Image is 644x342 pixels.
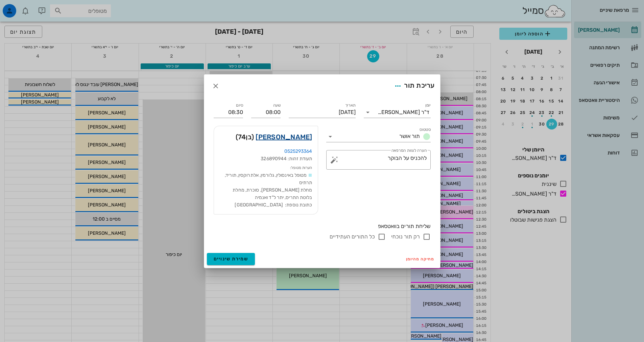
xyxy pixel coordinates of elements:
label: סיום [236,103,243,108]
label: רק תור נוכחי [391,233,420,240]
a: 0525293364 [284,148,312,154]
div: יומןד"ר [PERSON_NAME] [364,107,431,118]
button: מחיקה מהיומן [403,254,437,264]
span: מטופל באינסולין, גלורמין, אלתרוקסין, תוריד, תרתיס מחלת [PERSON_NAME], סוכרת, מחלת בלוטת התריס, ית... [224,172,312,208]
div: תעודת זהות: 326890944 [219,155,312,163]
span: תור אושר [399,133,420,139]
label: שעה [273,103,281,108]
button: שמירת שינויים [207,253,255,265]
span: (בן ) [236,132,254,142]
label: תאריך [345,103,356,108]
label: הערה לצוות המרפאה [391,148,426,153]
label: יומן [425,103,431,108]
span: 74 [238,133,246,141]
div: סטטוסתור אושר [326,131,431,142]
a: [PERSON_NAME] [256,132,312,142]
div: שליחת תורים בוואטסאפ [214,223,431,230]
span: מחיקה מהיומן [406,257,435,261]
label: כל התורים העתידיים [330,233,375,240]
div: ד"ר [PERSON_NAME] [378,109,429,115]
small: הערות מטופל: [290,166,312,170]
label: סטטוס [420,127,431,132]
div: עריכת תור [392,80,434,92]
span: שמירת שינויים [214,256,248,262]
